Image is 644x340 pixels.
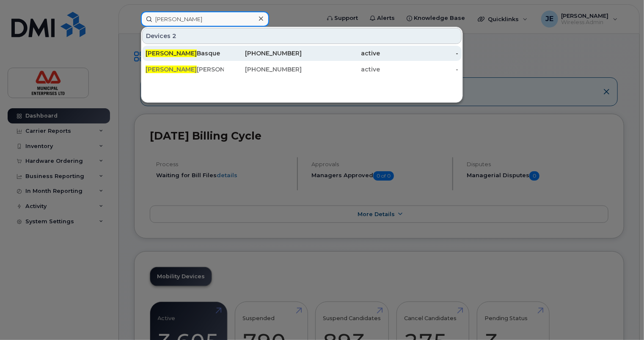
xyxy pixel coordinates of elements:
[146,65,224,74] div: [PERSON_NAME]
[380,49,458,58] div: -
[302,65,380,74] div: active
[302,49,380,58] div: active
[142,46,462,61] a: [PERSON_NAME]Basque[PHONE_NUMBER]active-
[142,62,462,77] a: [PERSON_NAME][PERSON_NAME][PHONE_NUMBER]active-
[224,49,302,58] div: [PHONE_NUMBER]
[172,32,176,40] span: 2
[146,66,197,73] span: [PERSON_NAME]
[146,49,224,58] div: Basque
[142,28,462,44] div: Devices
[146,49,197,57] span: [PERSON_NAME]
[380,65,458,74] div: -
[224,65,302,74] div: [PHONE_NUMBER]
